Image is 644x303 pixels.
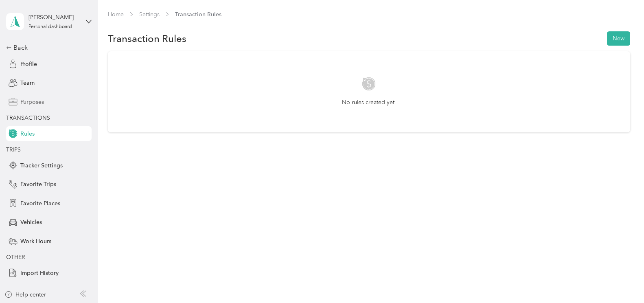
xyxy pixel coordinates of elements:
h1: Transaction Rules [108,34,186,43]
span: Purposes [20,98,44,106]
span: Tracker Settings [20,161,63,170]
iframe: Everlance-gr Chat Button Frame [598,257,644,303]
span: Favorite Places [20,199,60,208]
span: Favorite Trips [20,180,56,189]
span: Vehicles [20,218,42,226]
span: Transaction Rules [175,10,221,19]
span: Work Hours [20,237,51,246]
button: New [607,31,630,46]
span: Profile [20,60,37,68]
span: TRANSACTIONS [6,114,50,121]
span: Rules [20,130,35,138]
span: TRIPS [6,146,21,153]
div: [PERSON_NAME] [28,13,79,22]
span: Import History [20,269,59,277]
button: Help center [4,290,46,299]
span: OTHER [6,254,25,261]
p: No rules created yet. [342,98,396,107]
a: Home [108,11,124,18]
div: Personal dashboard [28,24,72,29]
span: Team [20,79,35,87]
a: Settings [139,11,160,18]
div: Back [6,43,88,53]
